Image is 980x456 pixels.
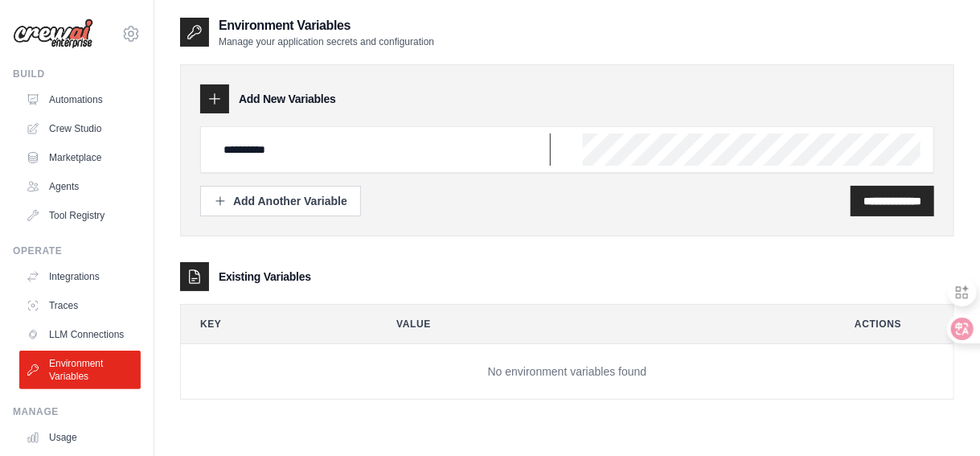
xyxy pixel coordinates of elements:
[219,269,311,285] h3: Existing Variables
[19,351,141,389] a: Environment Variables
[377,305,822,343] th: Value
[19,322,141,347] a: LLM Connections
[13,68,141,80] div: Build
[19,203,141,228] a: Tool Registry
[13,405,141,418] div: Manage
[19,116,141,142] a: Crew Studio
[13,244,141,257] div: Operate
[19,145,141,170] a: Marketplace
[239,91,336,107] h3: Add New Variables
[19,174,141,199] a: Agents
[200,186,361,216] button: Add Another Variable
[835,305,953,343] th: Actions
[181,305,364,343] th: Key
[19,293,141,318] a: Traces
[19,87,141,113] a: Automations
[19,264,141,290] a: Integrations
[214,193,347,209] div: Add Another Variable
[219,35,434,48] p: Manage your application secrets and configuration
[181,344,953,400] td: No environment variables found
[13,18,93,49] img: Logo
[19,425,141,450] a: Usage
[219,16,434,35] h2: Environment Variables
